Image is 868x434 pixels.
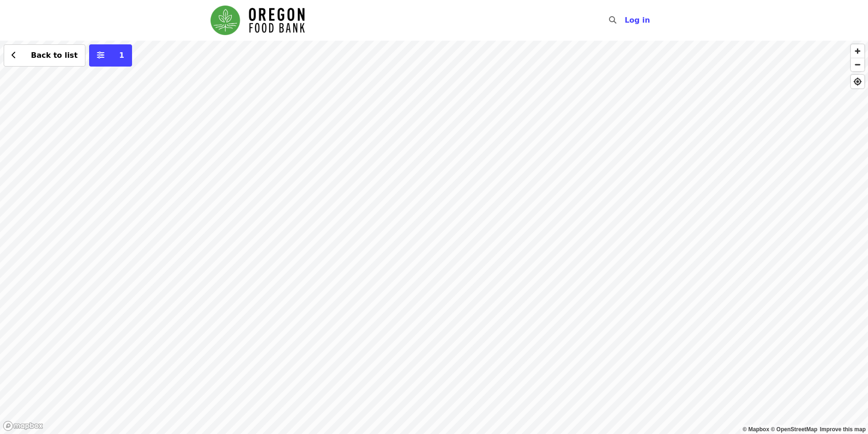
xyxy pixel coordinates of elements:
[820,426,866,433] a: Map feedback
[12,51,16,60] i: chevron-left icon
[851,44,864,58] button: Zoom In
[119,51,124,60] span: 1
[851,75,864,88] button: Find My Location
[31,51,78,60] span: Back to list
[4,44,85,67] button: Back to list
[609,16,616,24] i: search icon
[625,16,650,24] span: Log in
[617,11,657,30] button: Log in
[771,426,817,433] a: OpenStreetMap
[89,44,132,67] button: More filters (1 selected)
[851,58,864,71] button: Zoom Out
[3,421,43,431] a: Mapbox logo
[97,51,104,60] i: sliders-h icon
[211,6,305,35] img: Oregon Food Bank - Home
[743,426,770,433] a: Mapbox
[622,9,629,31] input: Search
